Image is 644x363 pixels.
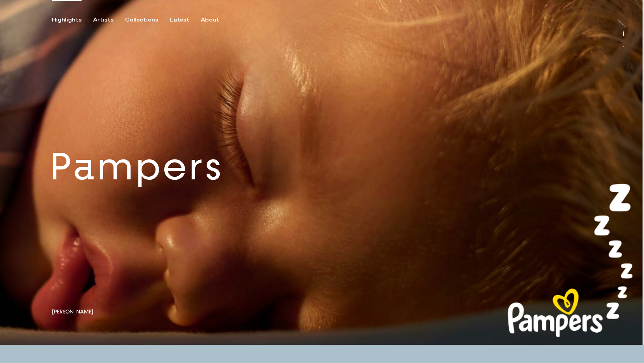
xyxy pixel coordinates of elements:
[170,17,189,23] div: Latest
[201,17,219,23] div: About
[618,31,624,54] div: Trayler
[125,17,158,23] div: Collections
[201,17,231,23] button: About
[93,17,113,23] div: Artists
[52,17,82,23] div: Highlights
[170,17,201,23] button: Latest
[607,22,614,28] div: At
[607,15,614,22] a: At
[125,17,170,23] button: Collections
[623,31,631,63] a: Trayler
[52,17,93,23] button: Highlights
[93,17,125,23] button: Artists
